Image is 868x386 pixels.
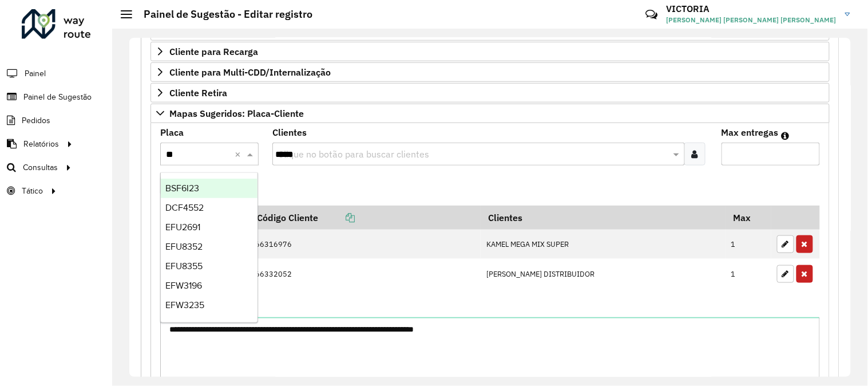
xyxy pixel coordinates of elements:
span: EFU2691 [165,222,200,232]
label: Max entregas [722,125,779,139]
td: 66332052 [249,259,481,289]
span: EFU8352 [165,242,203,251]
td: 1 [726,259,771,289]
label: Clientes [272,125,307,139]
span: Cliente para Recarga [169,47,258,56]
span: Cliente para Multi-CDD/Internalização [169,68,331,77]
h2: Painel de Sugestão - Editar registro [132,8,312,21]
ng-dropdown-panel: Options list [160,172,258,323]
span: EFU8355 [165,261,203,271]
a: Copiar [318,212,355,223]
th: Max [726,206,771,230]
td: KAMEL MEGA MIX SUPER [481,230,726,259]
a: Cliente Retira [150,83,830,103]
td: 1 [726,230,771,259]
td: 66316976 [249,230,481,259]
a: Cliente para Recarga [150,42,830,61]
h3: VICTORIA [667,3,837,14]
td: [PERSON_NAME] DISTRIBUIDOR [481,259,726,289]
span: Consultas [23,162,58,174]
span: EFW3196 [165,281,202,290]
span: DCF4552 [165,203,204,212]
span: Relatórios [23,138,59,150]
em: Máximo de clientes que serão colocados na mesma rota com os clientes informados [782,131,790,140]
th: Clientes [481,206,726,230]
span: Clear all [235,147,244,161]
span: Tático [22,185,43,197]
span: Pedidos [22,115,50,127]
span: EFW3235 [165,300,204,310]
span: BSF6I23 [165,183,199,193]
span: Mapas Sugeridos: Placa-Cliente [169,109,304,118]
a: Mapas Sugeridos: Placa-Cliente [150,104,830,123]
label: Placa [160,125,184,139]
span: Painel [25,68,46,80]
span: [PERSON_NAME] [PERSON_NAME] [PERSON_NAME] [667,15,837,25]
th: Código Cliente [249,206,481,230]
span: Cliente Retira [169,88,227,97]
a: Contato Rápido [639,2,664,27]
a: Cliente para Multi-CDD/Internalização [150,62,830,82]
span: Painel de Sugestão [23,91,92,103]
